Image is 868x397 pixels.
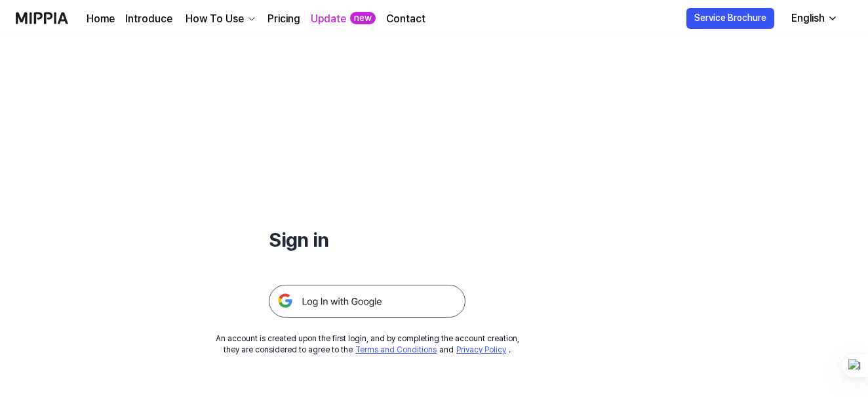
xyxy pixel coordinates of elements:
img: 구글 로그인 버튼 [269,285,465,318]
button: Service Brochure [686,8,774,29]
button: English [781,5,846,31]
div: English [789,10,827,26]
a: Home [87,11,115,27]
a: Introduce [125,11,172,27]
h1: Sign in [269,226,465,253]
div: How To Use [183,11,247,27]
a: Pricing [267,11,300,27]
div: new [350,12,376,25]
button: How To Use [183,11,257,27]
a: Terms and Conditions [355,345,437,354]
div: An account is created upon the first login, and by completing the account creation, they are cons... [216,333,519,356]
a: Privacy Policy [456,345,506,354]
a: Contact [386,11,425,27]
a: Update [311,11,346,27]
